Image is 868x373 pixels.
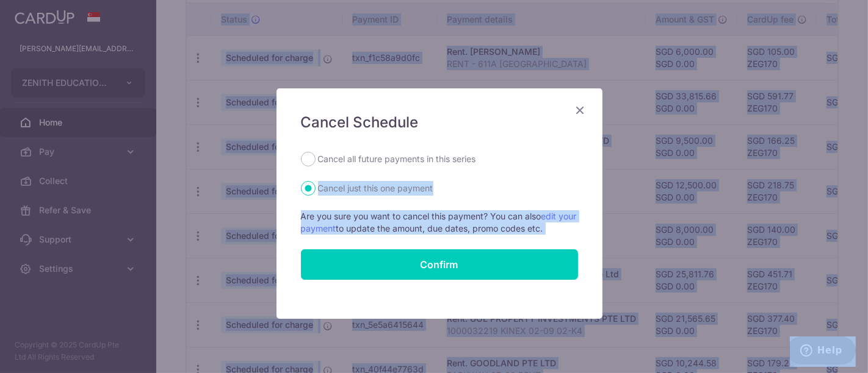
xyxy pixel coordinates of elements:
label: Cancel just this one payment [318,181,433,196]
label: Cancel all future payments in this series [318,152,476,166]
iframe: Opens a widget where you can find more information [790,336,856,367]
input: Confirm [301,249,578,280]
p: Are you sure you want to cancel this payment? You can also to update the amount, due dates, promo... [301,210,578,235]
button: Close [573,103,588,118]
h5: Cancel Schedule [301,113,578,132]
